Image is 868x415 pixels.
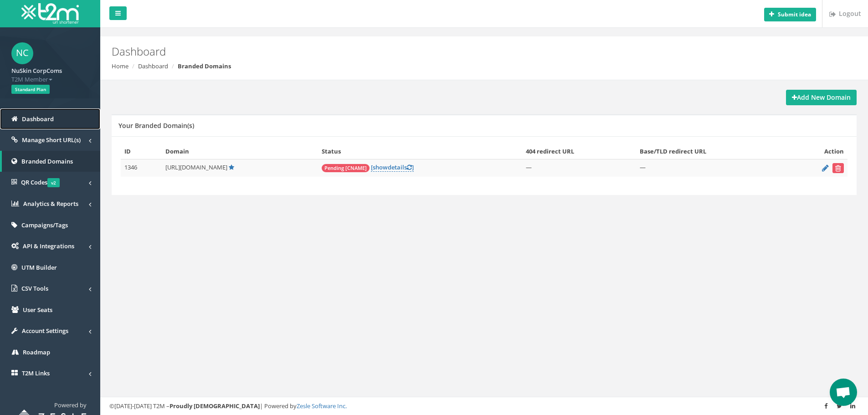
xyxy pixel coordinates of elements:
[165,163,227,171] span: [URL][DOMAIN_NAME]
[23,200,78,208] span: Analytics & Reports
[229,163,234,171] a: Default
[21,157,73,165] span: Branded Domains
[11,42,33,64] span: NC
[11,64,89,83] a: NuSkin CorpComs T2M Member
[318,143,522,159] th: Status
[11,67,62,75] strong: NuSkin CorpComs
[169,402,260,410] strong: Proudly [DEMOGRAPHIC_DATA]
[373,163,388,171] span: show
[11,75,89,84] span: T2M Member
[297,402,347,410] a: Zesle Software Inc.
[21,263,57,272] span: UTM Builder
[21,221,68,229] span: Campaigns/Tags
[11,85,50,94] span: Standard Plan
[22,327,68,335] span: Account Settings
[322,164,370,172] span: Pending [CNAME]
[112,62,128,70] a: Home
[22,369,50,377] span: T2M Links
[778,10,811,18] b: Submit idea
[830,379,857,406] a: Open chat
[23,348,50,356] span: Roadmap
[788,143,847,159] th: Action
[636,143,788,159] th: Base/TLD redirect URL
[636,159,788,177] td: —
[22,115,54,123] span: Dashboard
[178,62,231,70] strong: Branded Domains
[121,159,162,177] td: 1346
[21,3,79,24] img: T2M
[522,143,636,159] th: 404 redirect URL
[162,143,318,159] th: Domain
[112,46,730,57] h2: Dashboard
[371,163,414,172] a: [showdetails]
[118,122,194,129] h5: Your Branded Domain(s)
[792,93,851,102] strong: Add New Domain
[21,284,48,292] span: CSV Tools
[22,136,81,144] span: Manage Short URL(s)
[522,159,636,177] td: —
[23,306,52,314] span: User Seats
[121,143,162,159] th: ID
[764,8,816,21] button: Submit idea
[54,401,87,409] span: Powered by
[47,178,60,187] span: v2
[21,178,60,186] span: QR Codes
[786,90,857,105] a: Add New Domain
[138,62,168,70] a: Dashboard
[109,402,859,410] div: ©[DATE]-[DATE] T2M – | Powered by
[23,242,74,250] span: API & Integrations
